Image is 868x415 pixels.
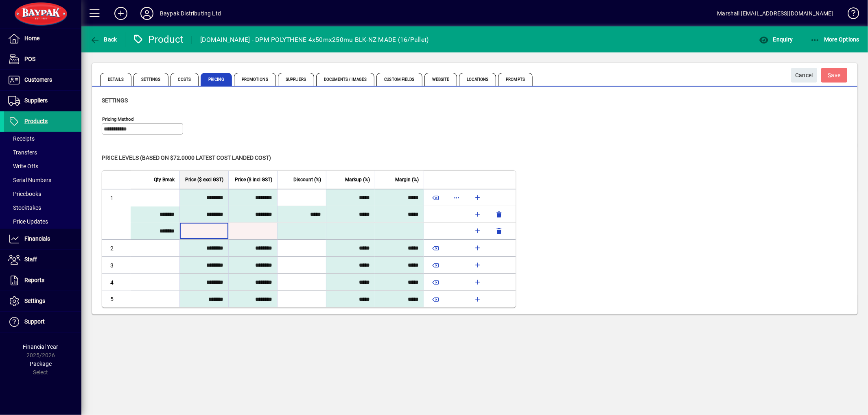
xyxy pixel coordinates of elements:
span: Financials [24,235,50,242]
button: Save [821,68,847,83]
span: Price Updates [8,218,48,225]
button: Enquiry [757,32,795,47]
td: 5 [102,291,131,307]
a: Knowledge Base [842,2,858,28]
span: Cancel [795,69,813,82]
span: Settings [102,97,128,104]
span: Financial Year [23,343,59,350]
span: Promotions [234,73,276,86]
a: Support [4,312,81,332]
a: Home [4,28,81,49]
span: Margin (%) [395,175,419,184]
mat-label: Pricing method [102,116,134,122]
span: Details [100,73,131,86]
a: Write Offs [4,159,81,173]
span: Settings [133,73,168,86]
a: Customers [4,70,81,90]
span: ave [828,69,841,82]
span: Pricebooks [8,191,41,197]
a: Stocktakes [4,201,81,215]
span: Support [24,318,45,325]
span: Products [24,118,48,124]
span: Costs [171,73,199,86]
a: Reports [4,270,81,291]
div: Product [132,33,184,46]
span: Pricing [201,73,232,86]
span: Custom Fields [376,73,422,86]
button: Cancel [791,68,817,83]
span: Serial Numbers [8,177,51,183]
div: Marshall [EMAIL_ADDRESS][DOMAIN_NAME] [717,7,833,20]
span: Price ($ incl GST) [235,175,272,184]
span: Discount (%) [293,175,321,184]
a: Pricebooks [4,187,81,201]
span: Markup (%) [345,175,370,184]
span: Enquiry [759,36,793,43]
span: Receipts [8,135,35,142]
span: Home [24,35,39,41]
a: Staff [4,250,81,270]
span: Transfers [8,149,37,156]
button: More Options [808,32,862,47]
span: More Options [810,36,860,43]
td: 3 [102,256,131,274]
a: Financials [4,229,81,249]
span: Suppliers [24,97,48,104]
span: POS [24,56,35,62]
td: 4 [102,274,131,291]
a: POS [4,49,81,70]
button: Back [88,32,119,47]
span: Customers [24,76,52,83]
td: 1 [102,189,131,206]
span: Suppliers [278,73,314,86]
span: Package [30,361,52,367]
span: Website [424,73,457,86]
span: Locations [459,73,496,86]
a: Transfers [4,146,81,159]
span: Documents / Images [316,73,375,86]
span: Price ($ excl GST) [185,175,223,184]
a: Price Updates [4,215,81,228]
span: Write Offs [8,163,38,169]
span: Back [90,36,117,43]
a: Suppliers [4,91,81,111]
span: Staff [24,256,37,263]
app-page-header-button: Back [81,32,126,47]
span: S [828,72,831,78]
td: 2 [102,239,131,256]
span: Reports [24,277,44,283]
button: Profile [134,6,160,21]
span: Price levels (based on $72.0000 Latest cost landed cost) [102,154,271,161]
a: Settings [4,291,81,311]
span: Stocktakes [8,204,41,211]
button: Add [108,6,134,21]
div: Baypak Distributing Ltd [160,7,221,20]
span: Settings [24,298,45,304]
span: Qty Break [154,175,175,184]
a: Receipts [4,132,81,146]
span: Prompts [498,73,533,86]
div: [DOMAIN_NAME] - DPM POLYTHENE 4x50mx250mu BLK-NZ MADE (16/Pallet) [200,33,429,46]
button: More options [450,191,463,204]
a: Serial Numbers [4,173,81,187]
